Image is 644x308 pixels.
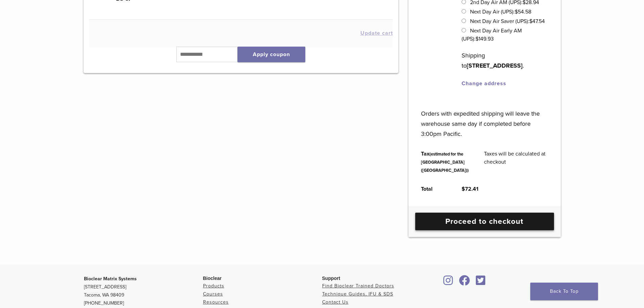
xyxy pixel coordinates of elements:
a: Courses [203,291,223,297]
a: Back To Top [530,283,598,300]
label: Next Day Air Early AM (UPS): [462,27,521,42]
button: Apply coupon [238,47,305,62]
strong: [STREET_ADDRESS] [467,62,523,69]
a: Change address [462,80,506,87]
a: Proceed to checkout [415,213,554,230]
th: Total [414,180,454,198]
th: Tax [414,144,476,180]
a: Technique Guides, IFU & SDS [322,291,393,297]
span: Bioclear [203,276,222,281]
p: Orders with expedited shipping will leave the warehouse same day if completed before 3:00pm Pacific. [421,98,548,139]
bdi: 149.93 [475,35,494,42]
a: Bioclear [474,279,488,286]
a: Contact Us [322,299,349,305]
a: Find Bioclear Trained Doctors [322,283,394,289]
a: Bioclear [441,279,456,286]
a: Products [203,283,224,289]
td: Taxes will be calculated at checkout [476,144,556,180]
span: $ [475,35,479,42]
p: [STREET_ADDRESS] Tacoma, WA 98409 [PHONE_NUMBER] [84,275,203,307]
bdi: 47.54 [529,18,545,25]
p: Shipping to . [462,50,548,71]
small: (estimated for the [GEOGRAPHIC_DATA] ([GEOGRAPHIC_DATA])) [421,151,469,173]
span: $ [529,18,532,25]
span: Support [322,276,340,281]
span: $ [462,186,465,192]
span: $ [515,8,518,15]
a: Bioclear [457,279,472,286]
label: Next Day Air (UPS): [470,8,531,15]
bdi: 72.41 [462,186,479,192]
bdi: 54.58 [515,8,531,15]
a: Resources [203,299,229,305]
strong: Bioclear Matrix Systems [84,276,137,282]
label: Next Day Air Saver (UPS): [470,18,545,25]
button: Update cart [360,30,393,36]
